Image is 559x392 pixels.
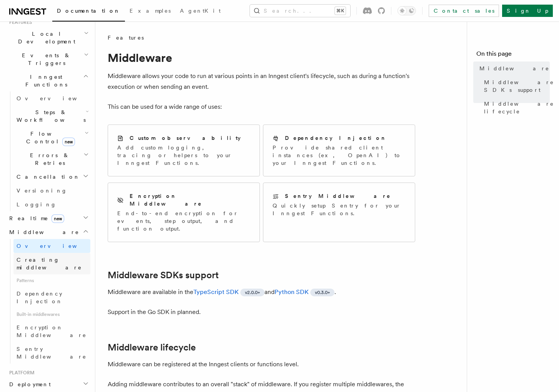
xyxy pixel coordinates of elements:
a: Dependency InjectionProvide shared client instances (ex, OpenAI) to your Inngest Functions. [263,125,415,176]
span: Built-in middlewares [13,308,90,321]
button: Inngest Functions [6,70,90,91]
h2: Custom observability [130,134,241,142]
h2: Encryption Middleware [130,192,250,208]
a: Examples [125,2,175,21]
a: Middleware SDKs support [481,75,550,97]
p: Middleware can be registered at the Inngest clients or functions level. [108,359,415,370]
kbd: ⌘K [335,7,346,15]
span: new [62,138,75,146]
a: Middleware [476,61,550,75]
h1: Middleware [108,51,415,65]
button: Local Development [6,27,90,48]
span: Realtime [6,214,64,222]
span: Events & Triggers [6,51,84,67]
a: AgentKit [175,2,225,21]
button: Deployment [6,377,90,391]
a: Documentation [52,2,125,22]
span: Sentry Middleware [17,346,87,360]
p: Provide shared client instances (ex, OpenAI) to your Inngest Functions. [273,144,406,167]
p: Add custom logging, tracing or helpers to your Inngest Functions. [117,144,250,167]
a: Versioning [13,184,90,198]
button: Middleware [6,225,90,239]
p: Middleware are available in the and . [108,287,415,297]
span: Creating middleware [17,257,82,271]
h4: On this page [476,49,550,61]
button: Search...⌘K [250,5,350,17]
span: Inngest Functions [6,73,83,88]
span: Documentation [57,8,120,14]
a: Custom observabilityAdd custom logging, tracing or helpers to your Inngest Functions. [108,125,260,176]
span: Cancellation [13,173,80,181]
span: Encryption Middleware [17,324,87,338]
h2: Sentry Middleware [285,192,391,200]
span: Errors & Retries [13,151,83,167]
span: Logging [17,201,57,208]
p: End-to-end encryption for events, step output, and function output. [117,209,250,233]
p: This can be used for a wide range of uses: [108,101,415,112]
p: Support in the Go SDK in planned. [108,307,415,317]
span: Versioning [17,188,67,194]
span: Dependency Injection [17,291,63,304]
button: Realtimenew [6,211,90,225]
span: new [52,214,64,223]
div: Inngest Functions [6,91,90,211]
a: Logging [13,198,90,211]
p: Middleware allows your code to run at various points in an Inngest client's lifecycle, such as du... [108,71,415,92]
button: Toggle dark mode [398,6,416,15]
a: Encryption MiddlewareEnd-to-end encryption for events, step output, and function output. [108,183,260,242]
span: Middleware [479,65,549,72]
span: Deployment [6,380,51,388]
span: Local Development [6,30,84,45]
button: Events & Triggers [6,48,90,70]
button: Steps & Workflows [13,105,90,127]
a: Middleware lifecycle [481,97,550,118]
span: Features [108,34,144,42]
span: Middleware lifecycle [484,100,554,115]
span: v2.0.0+ [245,289,260,296]
a: Python SDK [275,288,309,296]
span: Steps & Workflows [13,108,86,124]
a: Overview [13,239,90,253]
h2: Dependency Injection [285,134,387,142]
button: Cancellation [13,170,90,184]
span: Platform [6,370,35,376]
span: Flow Control [13,130,85,145]
span: Middleware SDKs support [484,78,554,94]
p: Quickly setup Sentry for your Inngest Functions. [273,202,406,217]
span: Overview [17,95,96,101]
span: v0.3.0+ [315,289,330,296]
span: Examples [130,8,171,14]
a: Sentry MiddlewareQuickly setup Sentry for your Inngest Functions. [263,183,415,242]
span: Patterns [13,274,90,287]
a: Middleware SDKs support [108,270,219,281]
a: Dependency Injection [13,287,90,308]
span: Features [6,19,32,25]
div: Middleware [6,239,90,364]
button: Flow Controlnew [13,127,90,148]
a: Encryption Middleware [13,321,90,342]
a: TypeScript SDK [193,288,239,296]
a: Middleware lifecycle [108,342,196,353]
a: Sentry Middleware [13,342,90,364]
span: Overview [17,243,96,249]
span: AgentKit [180,8,221,14]
span: Middleware [6,228,79,236]
button: Errors & Retries [13,148,90,170]
a: Contact sales [429,5,499,17]
a: Overview [13,91,90,105]
a: Sign Up [502,5,553,17]
a: Creating middleware [13,253,90,274]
